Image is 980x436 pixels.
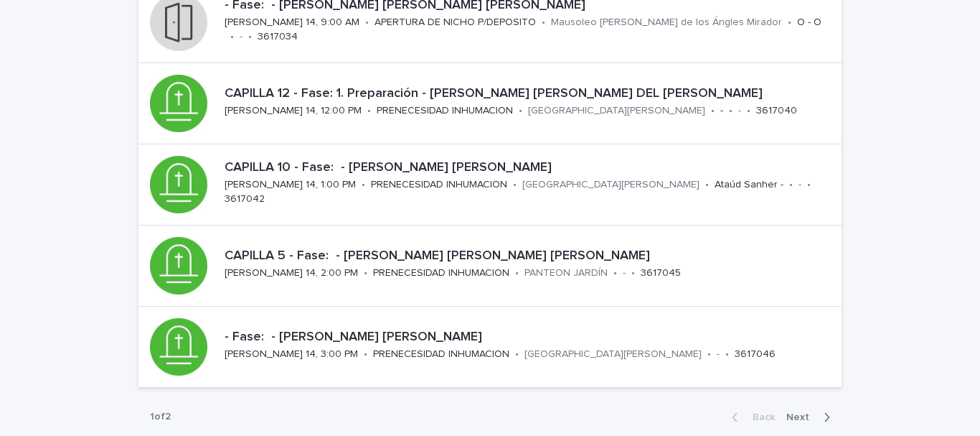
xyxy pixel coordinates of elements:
[551,17,782,29] p: Mausoleo [PERSON_NAME] de los Ángles Mirador
[248,31,252,43] p: •
[797,17,821,29] p: O - O
[717,348,720,361] p: -
[641,267,681,279] p: 3617045
[225,267,358,279] p: [PERSON_NAME] 14, 2:00 PM
[377,105,513,117] p: PRENECESIDAD INHUMACION
[138,399,182,435] p: 1 of 2
[522,179,699,191] p: [GEOGRAPHIC_DATA][PERSON_NAME]
[373,348,509,361] p: PRENECESIDAD INHUMACION
[225,348,358,361] p: [PERSON_NAME] 14, 3:00 PM
[756,105,797,117] p: 3617040
[707,348,711,361] p: •
[807,179,811,191] p: •
[225,330,836,345] p: - Fase: - [PERSON_NAME] [PERSON_NAME]
[364,267,367,279] p: •
[225,160,836,176] p: CAPILLA 10 - Fase: - [PERSON_NAME] [PERSON_NAME]
[725,348,729,361] p: •
[367,105,371,117] p: •
[225,249,836,264] p: CAPILLA 5 - Fase: - [PERSON_NAME] [PERSON_NAME] [PERSON_NAME]
[524,348,702,361] p: [GEOGRAPHIC_DATA][PERSON_NAME]
[788,17,791,29] p: •
[225,86,836,102] p: CAPILLA 12 - Fase: 1. Preparación - [PERSON_NAME] [PERSON_NAME] DEL [PERSON_NAME]
[371,179,507,191] p: PRENECESIDAD INHUMACION
[720,105,723,117] p: -
[138,144,842,226] a: CAPILLA 10 - Fase: - [PERSON_NAME] [PERSON_NAME][PERSON_NAME] 14, 1:00 PM•PRENECESIDAD INHUMACION...
[786,412,818,422] span: Next
[374,17,536,29] p: APERTURA DE NICHO P/DEPOSITO
[623,267,626,279] p: -
[365,17,369,29] p: •
[240,31,242,43] p: -
[138,226,842,307] a: CAPILLA 5 - Fase: - [PERSON_NAME] [PERSON_NAME] [PERSON_NAME][PERSON_NAME] 14, 2:00 PM•PRENECESID...
[519,105,522,117] p: •
[513,179,517,191] p: •
[138,63,842,144] a: CAPILLA 12 - Fase: 1. Preparación - [PERSON_NAME] [PERSON_NAME] DEL [PERSON_NAME][PERSON_NAME] 14...
[515,267,519,279] p: •
[225,105,362,117] p: [PERSON_NAME] 14, 12:00 PM
[738,105,741,117] p: -
[138,307,842,388] a: - Fase: - [PERSON_NAME] [PERSON_NAME][PERSON_NAME] 14, 3:00 PM•PRENECESIDAD INHUMACION•[GEOGRAPHI...
[720,411,781,424] button: Back
[528,105,705,117] p: [GEOGRAPHIC_DATA][PERSON_NAME]
[789,179,793,191] p: •
[362,179,365,191] p: •
[524,267,608,279] p: PANTEON JARDÍN
[729,105,732,117] p: •
[631,267,635,279] p: •
[225,17,359,29] p: [PERSON_NAME] 14, 9:00 AM
[705,179,709,191] p: •
[225,179,356,191] p: [PERSON_NAME] 14, 1:00 PM
[781,411,842,424] button: Next
[747,105,750,117] p: •
[542,17,545,29] p: •
[230,31,234,43] p: •
[613,267,617,279] p: •
[711,105,715,117] p: •
[373,267,509,279] p: PRENECESIDAD INHUMACION
[744,412,775,422] span: Back
[364,348,367,361] p: •
[258,31,298,43] p: 3617034
[715,179,783,191] p: Ataúd Sanher -
[515,348,519,361] p: •
[735,348,776,361] p: 3617046
[225,193,265,205] p: 3617042
[798,179,801,191] p: -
